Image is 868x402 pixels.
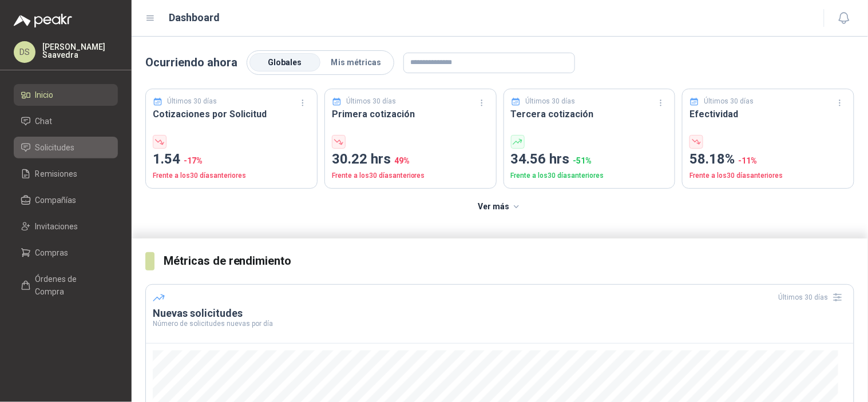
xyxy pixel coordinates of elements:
[35,194,77,206] span: Compañías
[14,242,118,264] a: Compras
[14,41,35,63] div: DS
[738,156,757,165] span: -11 %
[42,43,118,59] p: [PERSON_NAME] Saavedra
[525,96,575,107] p: Últimos 30 días
[14,110,118,132] a: Chat
[332,170,489,181] p: Frente a los 30 días anteriores
[332,107,489,121] h3: Primera cotización
[164,252,854,270] h3: Métricas de rendimiento
[689,170,847,181] p: Frente a los 30 días anteriores
[153,307,847,320] h3: Nuevas solicitudes
[153,149,310,170] p: 1.54
[35,141,75,154] span: Solicitudes
[332,149,489,170] p: 30.22 hrs
[35,89,54,101] span: Inicio
[14,84,118,106] a: Inicio
[14,163,118,185] a: Remisiones
[511,149,668,170] p: 34.56 hrs
[35,168,78,180] span: Remisiones
[471,196,528,218] button: Ver más
[35,246,69,259] span: Compras
[145,54,237,71] p: Ocurriendo ahora
[153,170,310,181] p: Frente a los 30 días anteriores
[511,170,668,181] p: Frente a los 30 días anteriores
[153,107,310,121] h3: Cotizaciones por Solicitud
[14,14,72,27] img: Logo peakr
[331,58,381,67] span: Mis métricas
[573,156,592,165] span: -51 %
[268,58,302,67] span: Globales
[14,268,118,303] a: Órdenes de Compra
[168,96,217,107] p: Últimos 30 días
[35,273,107,298] span: Órdenes de Compra
[14,137,118,158] a: Solicitudes
[14,216,118,237] a: Invitaciones
[153,320,847,327] p: Número de solicitudes nuevas por día
[346,96,396,107] p: Últimos 30 días
[779,288,847,307] div: Últimos 30 días
[689,149,847,170] p: 58.18%
[511,107,668,121] h3: Tercera cotización
[169,10,220,26] h1: Dashboard
[184,156,203,165] span: -17 %
[704,96,754,107] p: Últimos 30 días
[35,115,53,128] span: Chat
[689,107,847,121] h3: Efectividad
[14,189,118,211] a: Compañías
[35,220,78,233] span: Invitaciones
[394,156,410,165] span: 49 %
